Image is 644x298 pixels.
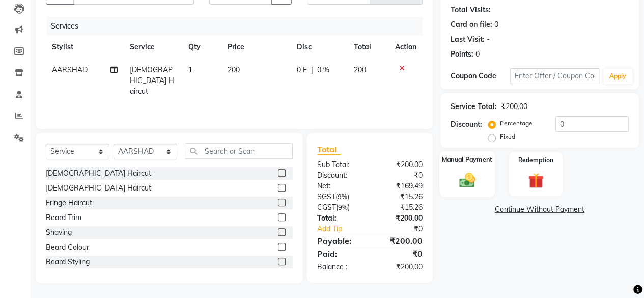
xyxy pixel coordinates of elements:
div: ₹200.00 [370,262,430,273]
div: Balance : [310,262,370,273]
span: AARSHAD [52,65,88,74]
span: 200 [228,65,240,74]
div: ₹0 [380,224,430,234]
label: Percentage [500,119,533,128]
label: Redemption [518,156,553,165]
div: ₹200.00 [370,159,430,170]
div: Beard Colour [46,242,89,253]
th: Action [389,36,423,59]
div: Fringe Haircut [46,198,92,208]
div: Shaving [46,227,72,238]
div: 0 [475,49,480,60]
input: Enter Offer / Coupon Code [510,68,599,84]
div: Net: [310,181,370,192]
div: Total Visits: [451,5,491,15]
label: Fixed [500,132,515,141]
div: [DEMOGRAPHIC_DATA] Haircut [46,183,151,194]
span: 9% [338,203,348,211]
span: [DEMOGRAPHIC_DATA] Haircut [130,65,174,96]
th: Qty [182,36,221,59]
label: Manual Payment [442,155,493,165]
div: Payable: [310,235,370,247]
div: ₹169.49 [370,181,430,192]
div: ₹0 [370,170,430,181]
div: Services [47,17,430,36]
div: Service Total: [451,101,497,112]
div: ₹15.26 [370,192,430,202]
img: _cash.svg [454,171,480,189]
div: ₹200.00 [370,235,430,247]
div: Card on file: [451,19,492,30]
div: Beard Trim [46,212,81,223]
th: Stylist [46,36,124,59]
div: Total: [310,213,370,224]
div: Paid: [310,248,370,260]
div: 0 [494,19,498,30]
span: CGST [317,203,336,212]
div: - [487,34,490,45]
span: 9% [338,193,347,201]
th: Service [124,36,183,59]
span: SGST [317,192,335,201]
img: _gift.svg [523,171,548,190]
div: ( ) [310,192,370,202]
span: 1 [188,65,192,74]
div: ₹0 [370,248,430,260]
th: Price [221,36,291,59]
div: ₹15.26 [370,202,430,213]
span: | [311,65,313,75]
th: Disc [291,36,348,59]
div: Discount: [451,119,482,130]
div: ( ) [310,202,370,213]
span: Total [317,144,341,155]
input: Search or Scan [185,143,293,159]
th: Total [348,36,389,59]
button: Apply [603,69,632,84]
div: Points: [451,49,473,60]
div: ₹200.00 [370,213,430,224]
span: 0 F [297,65,307,75]
div: Sub Total: [310,159,370,170]
div: Last Visit: [451,34,485,45]
div: ₹200.00 [501,101,527,112]
div: Discount: [310,170,370,181]
div: Coupon Code [451,71,510,82]
div: [DEMOGRAPHIC_DATA] Haircut [46,168,151,179]
a: Add Tip [310,224,380,234]
span: 0 % [317,65,329,75]
span: 200 [354,65,366,74]
div: Beard Styling [46,257,90,267]
a: Continue Without Payment [442,204,637,215]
